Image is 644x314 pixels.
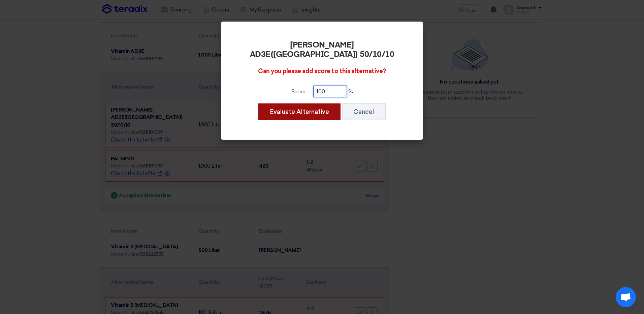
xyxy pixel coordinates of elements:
button: Cancel [342,103,386,120]
span: Can you please add score to this alternative? [258,67,386,75]
label: Score [291,88,305,96]
input: Please enter the technical evaluation for this alternative item... [313,86,347,97]
button: Evaluate Alternative [258,103,341,120]
div: Open chat [616,287,636,307]
h2: [PERSON_NAME] AD3E([GEOGRAPHIC_DATA]) 50/10/10 [240,40,404,59]
div: % [240,86,404,97]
